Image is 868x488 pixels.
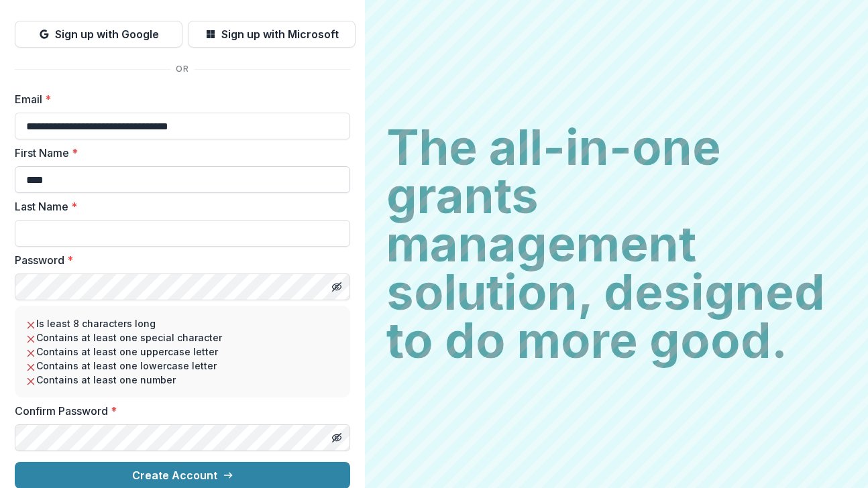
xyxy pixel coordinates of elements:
label: Confirm Password [15,403,342,419]
li: Contains at least one number [25,373,339,387]
button: Toggle password visibility [326,276,347,298]
li: Contains at least one lowercase letter [25,359,339,373]
label: Email [15,91,342,107]
li: Is least 8 characters long [25,316,339,330]
label: Last Name [15,198,342,215]
button: Sign up with Microsoft [188,21,356,48]
li: Contains at least one uppercase letter [25,345,339,359]
li: Contains at least one special character [25,330,339,345]
button: Toggle password visibility [326,427,347,448]
label: Password [15,252,342,268]
label: First Name [15,145,342,161]
button: Sign up with Google [15,21,182,48]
